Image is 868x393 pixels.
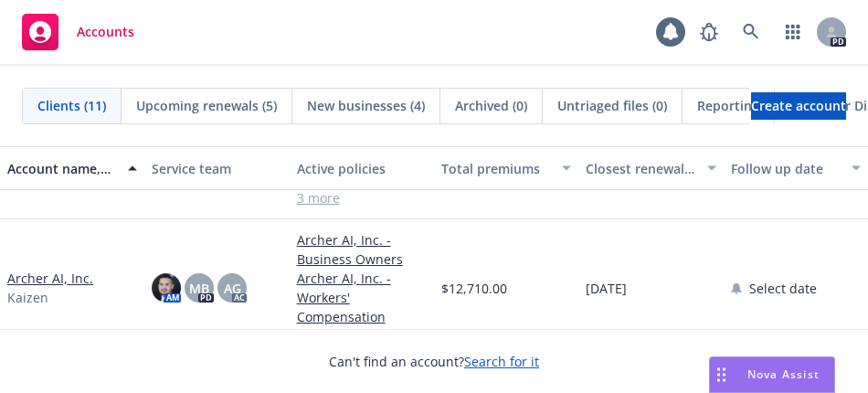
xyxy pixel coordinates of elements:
div: Total premiums [441,159,551,178]
a: 1 more [297,326,427,345]
span: $12,710.00 [441,279,507,298]
span: AG [224,279,241,298]
a: Create account [751,92,846,120]
button: Total premiums [434,146,578,190]
a: Archer AI, Inc. [7,269,93,288]
a: Accounts [15,6,142,58]
a: Switch app [775,14,811,50]
div: Active policies [297,159,427,178]
button: Service team [144,146,289,190]
a: Report a Bug [691,14,727,50]
div: Drag to move [710,357,733,392]
div: Service team [152,159,281,178]
button: Closest renewal date [578,146,723,190]
span: Nova Assist [747,366,820,382]
span: MB [189,279,209,298]
div: Follow up date [731,159,841,178]
span: Clients (11) [37,96,106,115]
div: Account name, DBA [7,159,117,178]
span: [DATE] [586,279,627,298]
button: Nova Assist [709,356,835,393]
span: New businesses (4) [307,96,425,115]
a: Search [733,14,769,50]
span: Upcoming renewals (5) [136,96,277,115]
img: photo [152,273,181,303]
span: Kaizen [7,288,48,307]
button: Active policies [290,146,434,190]
button: Follow up date [724,146,868,190]
a: 3 more [297,188,427,207]
span: Can't find an account? [329,352,539,371]
div: Closest renewal date [586,159,695,178]
span: Reporting [697,96,759,115]
a: Search for it [464,353,539,370]
span: Select date [749,279,817,298]
span: Archived (0) [455,96,527,115]
span: Accounts [77,25,134,39]
span: Untriaged files (0) [557,96,667,115]
span: Create account [751,89,846,123]
a: Archer AI, Inc. - Workers' Compensation [297,269,427,326]
a: Archer AI, Inc. - Business Owners [297,230,427,269]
